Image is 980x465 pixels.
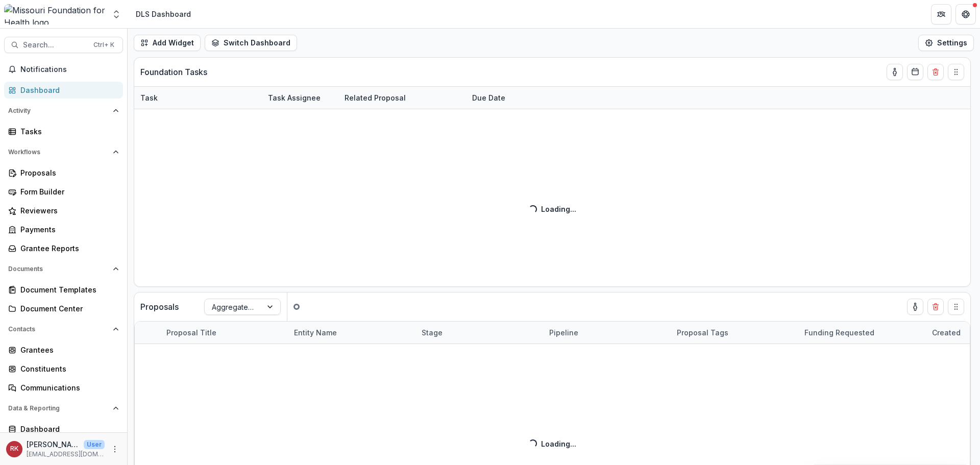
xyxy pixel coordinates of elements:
[4,123,123,140] a: Tasks
[4,240,123,257] a: Grantee Reports
[10,446,18,452] div: Renee Klann
[20,424,115,434] div: Dashboard
[4,164,123,181] a: Proposals
[8,107,109,114] span: Activity
[20,85,115,95] div: Dashboard
[140,301,179,313] p: Proposals
[4,281,123,298] a: Document Templates
[948,64,964,80] button: Drag
[27,450,105,459] p: [EMAIL_ADDRESS][DOMAIN_NAME]
[4,202,123,219] a: Reviewers
[907,64,923,80] button: Calendar
[4,261,123,277] button: Open Documents
[20,205,115,216] div: Reviewers
[109,4,124,25] button: Open entity switcher
[8,326,109,333] span: Contacts
[4,37,123,53] button: Search...
[4,61,123,78] button: Notifications
[4,4,105,25] img: Missouri Foundation for Health logo
[4,221,123,238] a: Payments
[4,360,123,377] a: Constituents
[887,64,903,80] button: toggle-assigned-to-me
[907,299,923,315] button: toggle-assigned-to-me
[140,66,207,78] p: Foundation Tasks
[4,341,123,358] a: Grantees
[20,303,115,314] div: Document Center
[4,321,123,337] button: Open Contacts
[927,299,944,315] button: Delete card
[20,224,115,235] div: Payments
[20,243,115,254] div: Grantee Reports
[4,82,123,99] a: Dashboard
[955,4,976,25] button: Get Help
[136,9,191,19] div: DLS Dashboard
[8,265,109,273] span: Documents
[27,439,80,450] p: [PERSON_NAME]
[91,39,116,51] div: Ctrl + K
[931,4,951,25] button: Partners
[20,363,115,374] div: Constituents
[4,400,123,417] button: Open Data & Reporting
[84,440,105,449] p: User
[20,126,115,137] div: Tasks
[134,35,201,51] button: Add Widget
[4,379,123,396] a: Communications
[8,405,109,412] span: Data & Reporting
[205,35,297,51] button: Switch Dashboard
[132,7,195,21] nav: breadcrumb
[20,382,115,393] div: Communications
[8,149,109,156] span: Workflows
[20,167,115,178] div: Proposals
[918,35,974,51] button: Settings
[4,421,123,437] a: Dashboard
[20,65,119,74] span: Notifications
[4,300,123,317] a: Document Center
[4,144,123,160] button: Open Workflows
[20,345,115,355] div: Grantees
[23,41,87,50] span: Search...
[927,64,944,80] button: Delete card
[948,299,964,315] button: Drag
[4,183,123,200] a: Form Builder
[20,186,115,197] div: Form Builder
[4,103,123,119] button: Open Activity
[109,443,121,455] button: More
[20,284,115,295] div: Document Templates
